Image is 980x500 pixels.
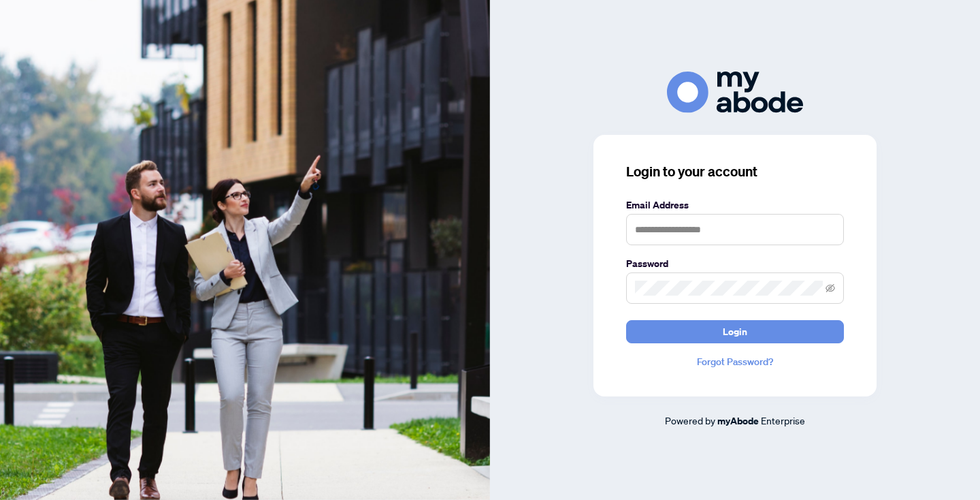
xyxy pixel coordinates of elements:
span: Enterprise [761,414,805,426]
h3: Login to your account [626,162,844,181]
a: Forgot Password? [626,354,844,369]
a: myAbode [717,413,759,428]
label: Email Address [626,198,844,213]
img: ma-logo [667,72,803,113]
span: Login [723,321,747,343]
span: Powered by [665,414,715,426]
label: Password [626,256,844,271]
button: Login [626,320,844,343]
span: eye-invisible [826,283,835,293]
